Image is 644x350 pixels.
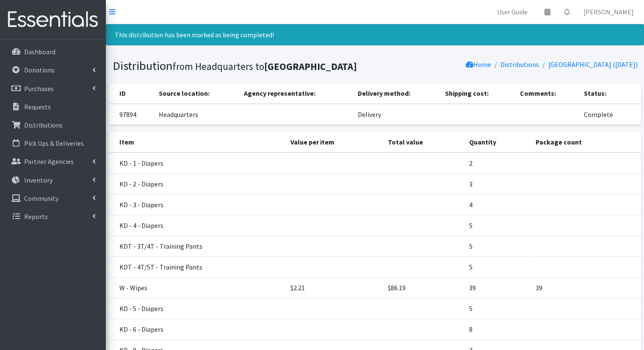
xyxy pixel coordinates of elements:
td: 8 [464,319,531,339]
p: Community [24,194,58,203]
td: KD - 1 - Diapers [109,153,285,174]
td: 5 [464,215,531,236]
th: Status: [579,83,641,104]
td: KDT - 4T/5T - Training Pants [109,256,285,277]
h1: Distribution [113,58,372,73]
small: from Headquarters to [173,60,357,72]
a: User Guide [490,3,534,20]
a: Distributions [3,117,102,133]
img: HumanEssentials [3,6,102,34]
p: Distributions [24,121,63,129]
a: Donations [3,61,102,78]
a: Requests [3,98,102,115]
td: KD - 4 - Diapers [109,215,285,236]
td: 5 [464,298,531,319]
td: 97894 [109,104,154,125]
td: 5 [464,256,531,277]
a: Pick Ups & Deliveries [3,135,102,152]
a: Distributions [500,60,539,69]
td: Headquarters [154,104,239,125]
th: Item [109,132,285,153]
td: $86.19 [382,277,464,298]
b: [GEOGRAPHIC_DATA] [264,60,357,72]
th: Package count [531,132,641,153]
td: KD - 2 - Diapers [109,173,285,194]
td: KD - 3 - Diapers [109,194,285,215]
td: KDT - 3T/4T - Training Pants [109,236,285,256]
a: Reports [3,208,102,225]
td: Delivery [353,104,440,125]
td: 4 [464,194,531,215]
th: Total value [382,132,464,153]
td: 2 [464,153,531,174]
td: 3 [464,173,531,194]
th: Quantity [464,132,531,153]
td: 5 [464,236,531,256]
td: 39 [531,277,641,298]
a: Partner Agencies [3,153,102,170]
div: This distribution has been marked as being completed! [106,24,644,45]
td: W - Wipes [109,277,285,298]
th: ID [109,83,154,104]
p: Requests [24,103,51,111]
a: [PERSON_NAME] [577,3,641,20]
th: Comments: [514,83,579,104]
td: Complete [579,104,641,125]
a: Purchases [3,80,102,97]
a: Community [3,190,102,207]
td: KD - 5 - Diapers [109,298,285,319]
a: Home [466,60,491,69]
p: Partner Agencies [24,157,74,166]
th: Source location: [154,83,239,104]
p: Pick Ups & Deliveries [24,139,84,147]
th: Value per item [285,132,383,153]
td: 39 [464,277,531,298]
p: Purchases [24,84,54,93]
td: KD - 6 - Diapers [109,319,285,339]
p: Donations [24,66,55,74]
a: [GEOGRAPHIC_DATA] ([DATE]) [548,60,638,69]
p: Inventory [24,176,53,184]
p: Reports [24,212,48,221]
td: $2.21 [285,277,383,298]
p: Dashboard [24,47,55,56]
th: Delivery method: [353,83,440,104]
a: Dashboard [3,43,102,60]
th: Shipping cost: [440,83,515,104]
th: Agency representative: [239,83,353,104]
a: Inventory [3,172,102,189]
